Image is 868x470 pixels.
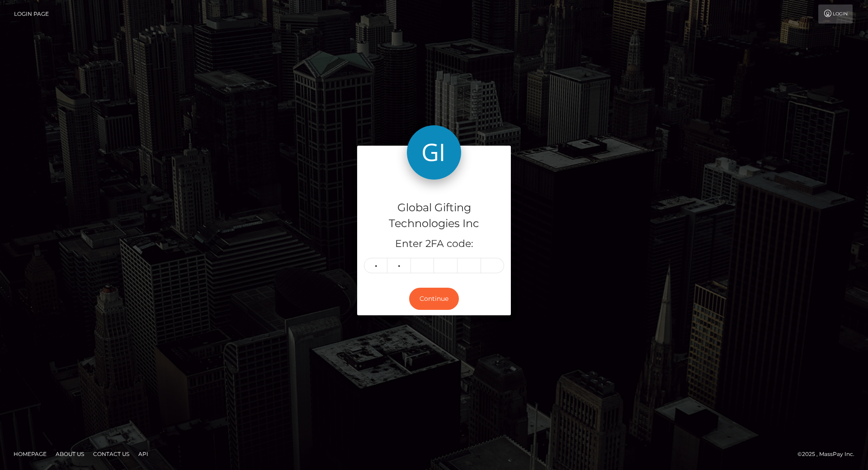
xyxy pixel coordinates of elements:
[14,5,49,24] a: Login Page
[364,237,504,251] h5: Enter 2FA code:
[407,125,461,180] img: Global Gifting Technologies Inc
[364,200,504,232] h4: Global Gifting Technologies Inc
[818,5,853,24] a: Login
[135,447,152,461] a: API
[409,288,459,310] button: Continue
[10,447,50,461] a: Homepage
[52,447,88,461] a: About Us
[90,447,133,461] a: Contact Us
[797,449,861,459] div: © 2025 , MassPay Inc.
